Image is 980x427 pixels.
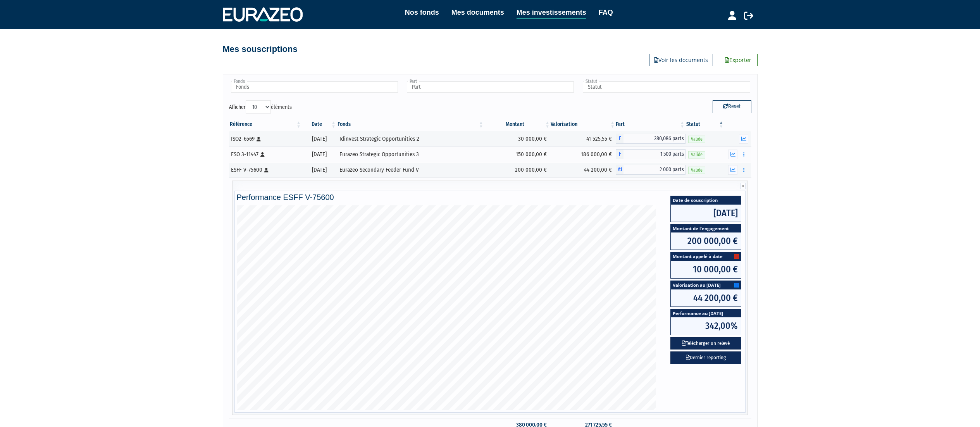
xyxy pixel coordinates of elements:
[484,131,551,146] td: 30 000,00 €
[260,152,265,157] i: [Français] Personne physique
[231,150,300,158] div: ESO 3-11447
[670,351,741,364] a: Dernier reporting
[231,166,300,174] div: ESFF V-75600
[305,150,334,158] div: [DATE]
[671,224,741,232] span: Montant de l'engagement
[451,7,504,18] a: Mes documents
[223,7,303,21] img: 1732889491-logotype_eurazeo_blanc_rvb.png
[616,149,685,159] div: F - Eurazeo Strategic Opportunities 3
[264,168,269,172] i: [Français] Personne physique
[616,134,623,144] span: F
[551,118,616,131] th: Valorisation: activer pour trier la colonne par ordre croissant
[671,289,741,306] span: 44 200,00 €
[671,309,741,317] span: Performance au [DATE]
[623,149,685,159] span: 1 500 parts
[671,232,741,250] span: 200 000,00 €
[484,162,551,177] td: 200 000,00 €
[671,252,741,261] span: Montant appelé à date
[616,134,685,144] div: F - Idinvest Strategic Opportunities 2
[517,7,586,19] a: Mes investissements
[257,137,261,141] i: [Français] Personne physique
[339,166,482,174] div: Eurazeo Secondary Feeder Fund V
[229,118,302,131] th: Référence : activer pour trier la colonne par ordre croissant
[223,45,298,54] h4: Mes souscriptions
[305,166,334,174] div: [DATE]
[551,146,616,162] td: 186 000,00 €
[551,162,616,177] td: 44 200,00 €
[484,146,551,162] td: 150 000,00 €
[671,281,741,289] span: Valorisation au [DATE]
[616,165,685,175] div: A1 - Eurazeo Secondary Feeder Fund V
[616,149,623,159] span: F
[337,118,484,131] th: Fonds: activer pour trier la colonne par ordre croissant
[670,337,741,350] button: Télécharger un relevé
[339,135,482,143] div: Idinvest Strategic Opportunities 2
[688,136,705,143] span: Valide
[685,118,724,131] th: Statut : activer pour trier la colonne par ordre d&eacute;croissant
[484,118,551,131] th: Montant: activer pour trier la colonne par ordre croissant
[649,54,713,66] a: Voir les documents
[623,134,685,144] span: 280,086 parts
[688,151,705,158] span: Valide
[302,118,337,131] th: Date: activer pour trier la colonne par ordre croissant
[246,100,271,114] select: Afficheréléments
[305,135,334,143] div: [DATE]
[616,165,623,175] span: A1
[237,193,744,201] h4: Performance ESFF V-75600
[671,317,741,334] span: 342,00%
[713,100,751,113] button: Reset
[671,205,741,222] span: [DATE]
[688,167,705,174] span: Valide
[599,7,613,18] a: FAQ
[719,54,758,66] a: Exporter
[339,150,482,158] div: Eurazeo Strategic Opportunities 3
[231,135,300,143] div: ISO2-6569
[623,165,685,175] span: 2 000 parts
[405,7,439,18] a: Nos fonds
[229,100,292,114] label: Afficher éléments
[671,261,741,278] span: 10 000,00 €
[616,118,685,131] th: Part: activer pour trier la colonne par ordre croissant
[551,131,616,146] td: 41 525,55 €
[671,196,741,204] span: Date de souscription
